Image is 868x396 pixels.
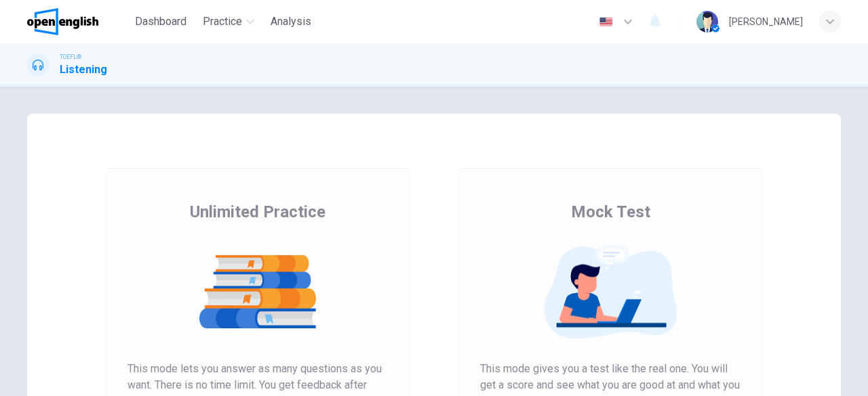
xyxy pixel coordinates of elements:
h1: Listening [60,62,107,78]
a: OpenEnglish logo [27,8,130,35]
button: Dashboard [130,9,192,34]
img: OpenEnglish logo [27,8,98,35]
span: Dashboard [135,14,186,30]
span: Unlimited Practice [190,201,325,223]
span: Analysis [271,14,311,30]
span: Mock Test [571,201,650,223]
span: Practice [203,14,242,30]
div: [PERSON_NAME] [729,14,803,30]
button: Analysis [265,9,317,34]
img: Profile picture [696,11,718,32]
span: TOEFL® [60,52,81,62]
img: en [597,17,614,27]
button: Practice [197,9,260,34]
